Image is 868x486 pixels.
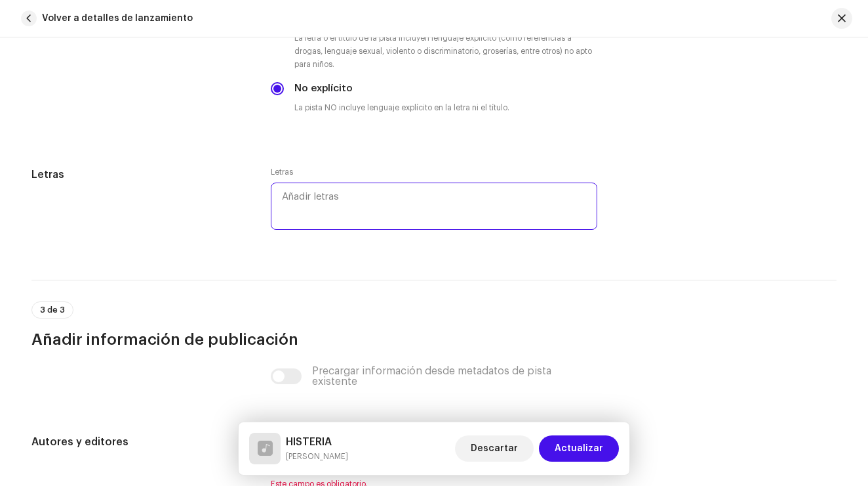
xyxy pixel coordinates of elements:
small: HISTERIA [286,450,348,463]
span: Descartar [471,435,518,462]
small: La letra o el título de la pista incluyen lenguaje explícito (como referencias a drogas, lenguaje... [292,32,597,71]
button: Actualizar [539,435,619,462]
span: Actualizar [555,435,603,462]
h3: Añadir información de publicación [31,329,837,350]
button: Descartar [455,435,534,462]
h5: Autores y editores [31,434,250,450]
label: No explícito [294,81,353,96]
h5: Letras [31,167,250,183]
h5: HISTERIA [286,434,348,450]
label: Letras [271,167,293,177]
small: La pista NO incluye lenguaje explícito en la letra ni el título. [292,101,512,114]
